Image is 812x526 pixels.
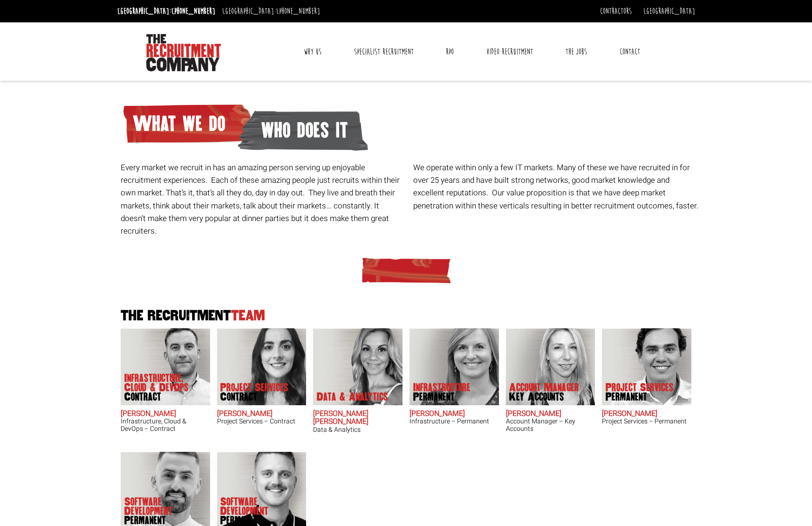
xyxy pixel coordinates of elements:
[297,40,328,63] a: Why Us
[600,6,632,16] a: Contractors
[231,308,265,323] span: Team
[220,383,288,401] p: Project Services
[276,6,320,16] a: [PHONE_NUMBER]
[413,161,699,212] p: We operate within only a few IT markets. Many of these we have recruited in for over 25 years and...
[124,374,199,401] p: Infrastructure, Cloud & DevOps
[602,418,691,425] h3: Project Services – Permanent
[559,40,594,63] a: The Jobs
[313,426,403,433] h3: Data & Analytics
[347,40,421,63] a: Specialist Recruitment
[409,410,499,418] h2: [PERSON_NAME]
[220,516,295,525] span: Permanent
[643,6,695,16] a: [GEOGRAPHIC_DATA]
[124,392,199,401] span: Contract
[606,383,674,401] p: Project Services
[409,418,499,425] h3: Infrastructure – Permanent
[217,328,306,405] img: Claire Sheerin does Project Services Contract
[217,410,307,418] h2: [PERSON_NAME]
[146,34,221,71] img: The Recruitment Company
[121,161,406,237] p: Every market we recruit in has an amazing person serving up enjoyable recruitment experiences. Ea...
[509,392,579,401] span: Key Accounts
[479,40,540,63] a: Video Recruitment
[313,410,403,426] h2: [PERSON_NAME] [PERSON_NAME]
[413,383,471,401] p: Infrastructure
[220,4,322,19] li: [GEOGRAPHIC_DATA]:
[115,4,218,19] li: [GEOGRAPHIC_DATA]:
[117,309,695,323] h2: The Recruitment
[409,328,499,405] img: Amanda Evans's Our Infrastructure Permanent
[317,392,388,401] p: Data & Analytics
[121,418,210,432] h3: Infrastructure, Cloud & DevOps – Contract
[506,410,595,418] h2: [PERSON_NAME]
[313,328,403,405] img: Anna-Maria Julie does Data & Analytics
[602,410,691,418] h2: [PERSON_NAME]
[505,328,595,405] img: Frankie Gaffney's our Account Manager Key Accounts
[121,328,210,405] img: Adam Eshet does Infrastructure, Cloud & DevOps Contract
[171,6,215,16] a: [PHONE_NUMBER]
[439,40,461,63] a: RPO
[413,392,471,401] span: Permanent
[613,40,647,63] a: Contact
[121,410,210,418] h2: [PERSON_NAME]
[220,497,295,525] p: Software Development
[602,328,691,405] img: Sam McKay does Project Services Permanent
[220,392,288,401] span: Contract
[506,418,595,432] h3: Account Manager – Key Accounts
[124,497,199,525] p: Software Development
[696,200,698,212] span: .
[606,392,674,401] span: Permanent
[509,383,579,401] p: Account Manager
[217,418,307,425] h3: Project Services – Contract
[124,516,199,525] span: Permanent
